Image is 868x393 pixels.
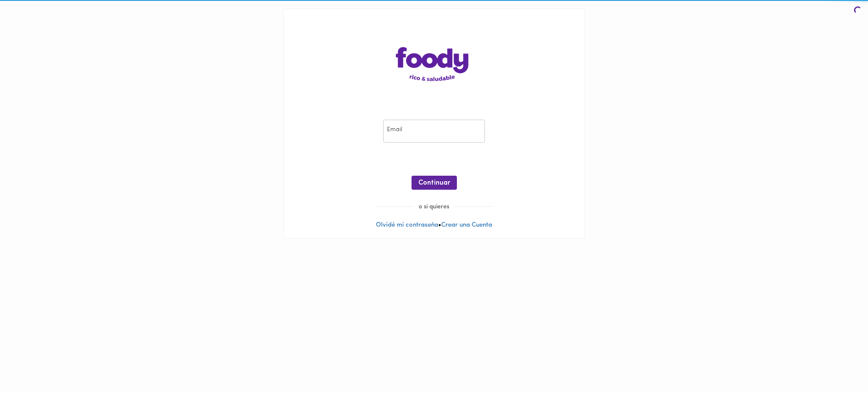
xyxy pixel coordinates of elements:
[414,204,454,210] span: o si quieres
[418,179,450,187] span: Continuar
[376,222,438,228] a: Olvidé mi contraseña
[819,344,860,385] iframe: Messagebird Livechat Widget
[383,120,485,143] input: pepitoperez@gmail.com
[284,9,584,238] div: •
[441,222,492,228] a: Crear una Cuenta
[412,176,457,190] button: Continuar
[396,47,472,81] img: logo-main-page.png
